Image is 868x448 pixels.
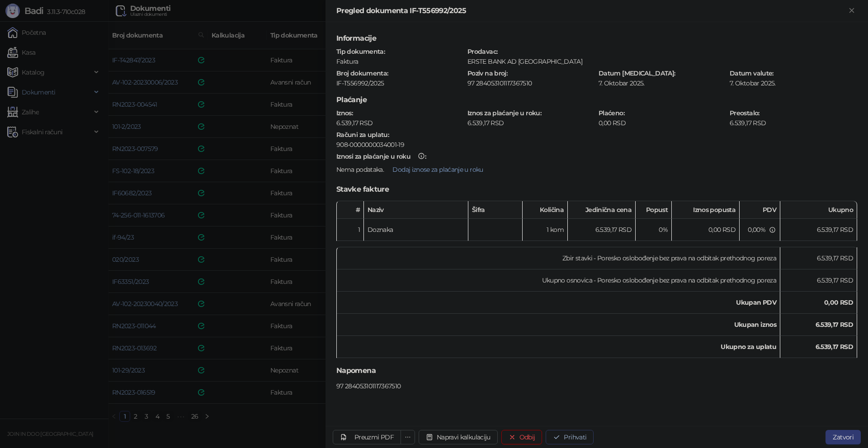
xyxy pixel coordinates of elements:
[523,219,568,241] td: 1 kom
[598,79,727,87] div: 7. Oktobar 2025.
[336,152,426,160] strong: :
[729,79,858,87] div: 7. Oktobar 2025.
[419,430,498,444] button: Napravi kalkulaciju
[501,430,542,444] button: Odbij
[598,119,727,127] div: 0,00 RSD
[672,219,740,241] td: 0,00 RSD
[780,201,857,219] th: Ukupno
[780,247,857,269] td: 6.539,17 RSD
[337,269,780,292] td: Ukupno osnovica - Poresko oslobođenje bez prava na odbitak prethodnog poreza
[636,219,672,241] td: 0%
[336,5,846,16] div: Pregled dokumenta IF-T556992/2025
[721,343,776,351] strong: Ukupno za uplatu
[734,321,776,329] strong: Ukupan iznos
[336,109,353,117] strong: Iznos :
[335,162,858,177] div: .
[568,201,636,219] th: Jedinična cena
[336,33,857,44] h5: Informacije
[336,47,385,56] strong: Tip dokumenta :
[335,57,465,66] div: Faktura
[335,119,465,127] div: 6.539,17 RSD
[336,365,857,376] h5: Napomena
[824,298,853,307] strong: 0,00 RSD
[780,269,857,292] td: 6.539,17 RSD
[816,343,853,351] strong: 6.539,17 RSD
[672,201,740,219] th: Iznos popusta
[599,109,624,117] strong: Plaćeno :
[405,434,411,440] span: ellipsis
[364,201,468,219] th: Naziv
[730,69,774,77] strong: Datum valute :
[335,382,404,390] div: 97 284053101117367510
[846,5,857,16] button: Zatvori
[336,153,410,160] div: Iznosi za plaćanje u roku
[336,94,857,105] h5: Plaćanje
[467,47,497,56] strong: Prodavac :
[467,79,594,87] div: 97 284053101117367510
[336,141,857,149] div: 908-0000000034001-19
[816,321,853,329] strong: 6.539,17 RSD
[336,69,388,77] strong: Broj dokumenta :
[740,201,780,219] th: PDV
[337,201,364,219] th: #
[354,433,394,441] div: Preuzmi PDF
[729,119,858,127] div: 6.539,17 RSD
[636,201,672,219] th: Popust
[826,430,861,444] button: Zatvori
[467,119,596,127] div: 6.539,17 RSD
[333,430,401,444] a: Preuzmi PDF
[748,226,765,234] span: 0,00 %
[730,109,759,117] strong: Preostalo :
[335,79,465,87] div: IF-T556992/2025
[368,225,464,235] div: Doznaka
[467,57,857,66] div: ERSTE BANK AD [GEOGRAPHIC_DATA]
[780,219,857,241] td: 6.539,17 RSD
[337,247,780,269] td: Zbir stavki - Poresko oslobođenje bez prava na odbitak prethodnog poreza
[546,430,594,444] button: Prihvati
[468,201,523,219] th: Šifra
[523,201,568,219] th: Količina
[336,165,383,174] span: Nema podataka
[736,298,776,307] strong: Ukupan PDV
[385,162,490,177] button: Dodaj iznose za plaćanje u roku
[599,69,675,77] strong: Datum [MEDICAL_DATA] :
[467,69,507,77] strong: Poziv na broj :
[467,109,541,117] strong: Iznos za plaćanje u roku :
[568,219,636,241] td: 6.539,17 RSD
[336,184,857,195] h5: Stavke fakture
[336,131,389,139] strong: Računi za uplatu :
[337,219,364,241] td: 1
